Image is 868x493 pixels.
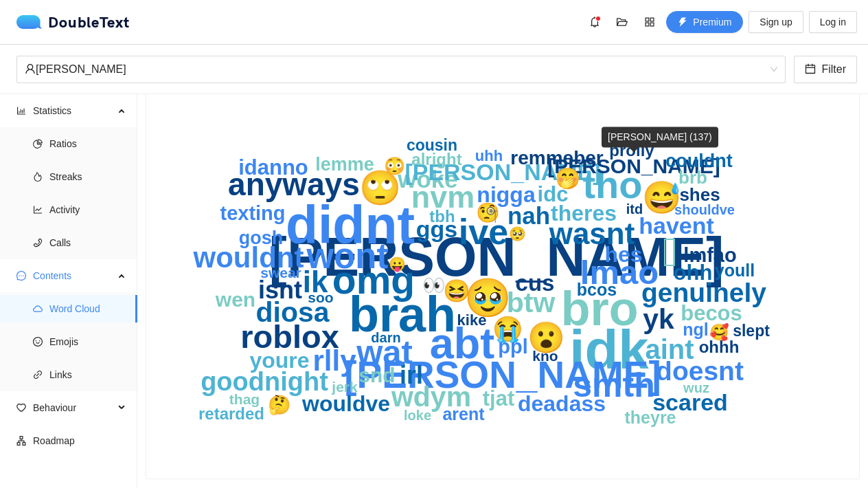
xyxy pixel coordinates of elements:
text: 🙄 [359,168,402,208]
text: bro [561,282,639,336]
text: nigga [477,182,536,207]
text: youre [249,348,309,373]
span: Contents [33,262,114,289]
text: ohhh [699,338,740,356]
text: nvm [411,179,475,215]
span: message [16,271,26,281]
span: Log in [820,14,846,30]
span: Sign up [759,14,792,30]
text: ngl [683,320,709,339]
text: 😳 [384,155,406,177]
text: theres [551,201,617,226]
text: wat [356,333,413,371]
text: tbh [429,207,455,226]
span: Activity [49,196,126,223]
text: youll [715,261,755,280]
text: 😭 [492,314,523,344]
text: isnt [258,276,302,304]
text: tjat [483,386,515,410]
text: doesnt [656,356,744,386]
text: [PERSON_NAME] [547,155,720,177]
text: btw [507,287,556,318]
span: Calls [49,229,126,256]
button: appstore [639,11,661,33]
text: cousin [407,136,457,154]
button: calendarFilter [794,56,857,83]
span: bar-chart [16,106,26,116]
text: cus [516,270,555,296]
span: pie-chart [33,139,43,149]
text: 🥺 [509,226,526,242]
text: genuinely [641,278,766,307]
span: cloud [33,304,43,314]
text: ik [303,265,328,298]
span: folder-open [612,17,632,28]
span: Roadmap [33,427,126,454]
text: retarded [198,404,264,423]
text: abt [430,319,495,367]
text: 👀 [422,274,446,296]
text: idc [538,182,569,206]
text: loke [404,408,431,423]
span: thunderbolt [678,17,687,28]
button: folder-open [611,11,633,33]
span: heart [16,403,26,413]
text: ggs [416,216,457,242]
text: wuz [683,380,709,395]
text: theyre [624,408,676,427]
button: Sign up [749,11,803,33]
span: phone [33,238,43,248]
text: prolly [609,141,654,160]
text: becos [681,301,742,325]
div: [PERSON_NAME] [25,56,765,83]
text: rlly [312,344,356,377]
text: shes [679,184,720,205]
button: thunderboltPremium [666,11,743,33]
text: wdym [391,381,471,413]
text: alright [411,150,461,168]
text: itd [626,201,643,217]
button: Log in [809,11,857,33]
text: bcos [577,280,617,299]
span: Word Cloud [49,295,126,322]
text: diosa [255,296,330,328]
text: wont [306,237,389,276]
text: idanno [238,155,308,179]
span: line-chart [33,205,43,215]
text: idk [569,319,649,380]
text: hes [604,242,642,267]
span: calendar [805,63,816,76]
span: Filter [821,61,846,78]
span: appstore [639,17,660,28]
img: logo [16,15,48,29]
text: tho [582,163,642,206]
span: Streaks [49,163,126,190]
text: deadass [518,391,606,416]
a: logoDoubleText [16,15,130,29]
span: bell [584,17,605,28]
span: Premium [693,14,731,30]
text: thag [229,391,260,407]
div: DoubleText [16,15,130,29]
text: lmfao [683,244,736,266]
text: anyways [228,166,360,202]
text: 🤭 [555,166,581,191]
text: 🥰 [709,322,729,342]
span: Ratios [49,130,126,157]
text: 😮 [527,320,565,355]
text: kno [532,348,558,364]
button: bell [584,11,606,33]
text: 🧐 [476,201,500,224]
text: ohh [674,261,713,285]
text: jerk [331,379,358,395]
text: omg [332,258,415,302]
span: fire [33,172,43,182]
text: ive [459,212,508,252]
text: slept [733,322,770,340]
span: Behaviour [33,394,114,421]
text: roblox [240,318,339,355]
text: brah [349,287,456,342]
text: 😆 [443,278,470,304]
text: uhh [475,147,503,164]
text: scared [652,389,728,415]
